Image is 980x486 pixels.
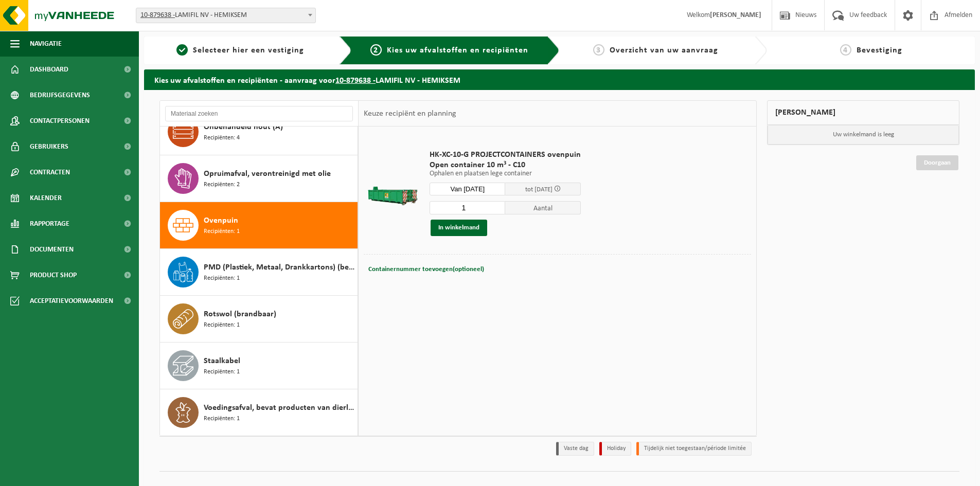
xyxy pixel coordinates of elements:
[193,46,304,55] span: Selecteer hier een vestiging
[204,367,240,377] span: Recipiënten: 1
[204,133,240,143] span: Recipiënten: 4
[204,214,238,227] span: Ovenpuin
[30,82,90,108] span: Bedrijfsgegevens
[636,442,752,456] li: Tijdelijk niet toegestaan/période limitée
[767,100,959,125] div: [PERSON_NAME]
[916,155,958,170] a: Doorgaan
[136,8,316,23] span: 10-879638 - LAMIFIL NV - HEMIKSEM
[30,108,90,134] span: Contactpersonen
[176,44,188,56] span: 1
[204,320,240,330] span: Recipiënten: 1
[430,170,581,177] p: Ophalen en plaatsen lege container
[840,44,851,56] span: 4
[204,355,240,367] span: Staalkabel
[204,121,283,133] span: Onbehandeld hout (A)
[30,288,113,314] span: Acceptatievoorwaarden
[430,150,581,160] span: HK-XC-10-G PROJECTCONTAINERS ovenpuin
[149,44,331,57] a: 1Selecteer hier een vestiging
[525,186,553,193] span: tot [DATE]
[160,389,358,436] button: Voedingsafval, bevat producten van dierlijke oorsprong, onverpakt, categorie 3 Recipiënten: 1
[140,11,175,19] tcxspan: Call 10-879638 - via 3CX
[165,106,353,121] input: Materiaal zoeken
[204,274,240,283] span: Recipiënten: 1
[430,183,505,195] input: Selecteer datum
[431,220,487,236] button: In winkelmand
[204,227,240,237] span: Recipiënten: 1
[204,180,240,190] span: Recipiënten: 2
[204,402,355,414] span: Voedingsafval, bevat producten van dierlijke oorsprong, onverpakt, categorie 3
[30,262,77,288] span: Product Shop
[204,168,331,180] span: Opruimafval, verontreinigd met olie
[610,46,718,55] span: Overzicht van uw aanvraag
[430,160,581,170] span: Open container 10 m³ - C10
[599,442,631,456] li: Holiday
[30,134,68,159] span: Gebruikers
[160,202,358,249] button: Ovenpuin Recipiënten: 1
[335,77,376,85] tcxspan: Call 10-879638 - via 3CX
[30,185,62,211] span: Kalender
[359,101,461,127] div: Keuze recipiënt en planning
[160,155,358,202] button: Opruimafval, verontreinigd met olie Recipiënten: 2
[30,31,62,57] span: Navigatie
[160,249,358,296] button: PMD (Plastiek, Metaal, Drankkartons) (bedrijven) Recipiënten: 1
[30,237,74,262] span: Documenten
[857,46,902,55] span: Bevestiging
[160,296,358,343] button: Rotswol (brandbaar) Recipiënten: 1
[30,57,68,82] span: Dashboard
[556,442,594,456] li: Vaste dag
[368,266,484,273] span: Containernummer toevoegen(optioneel)
[593,44,604,56] span: 3
[204,308,276,320] span: Rotswol (brandbaar)
[204,414,240,424] span: Recipiënten: 1
[710,11,761,19] strong: [PERSON_NAME]
[30,159,70,185] span: Contracten
[160,109,358,155] button: Onbehandeld hout (A) Recipiënten: 4
[160,343,358,389] button: Staalkabel Recipiënten: 1
[367,262,485,277] button: Containernummer toevoegen(optioneel)
[768,125,959,145] p: Uw winkelmand is leeg
[136,8,315,23] span: 10-879638 - LAMIFIL NV - HEMIKSEM
[204,261,355,274] span: PMD (Plastiek, Metaal, Drankkartons) (bedrijven)
[370,44,382,56] span: 2
[505,201,581,214] span: Aantal
[144,69,975,89] h2: Kies uw afvalstoffen en recipiënten - aanvraag voor LAMIFIL NV - HEMIKSEM
[30,211,69,237] span: Rapportage
[387,46,528,55] span: Kies uw afvalstoffen en recipiënten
